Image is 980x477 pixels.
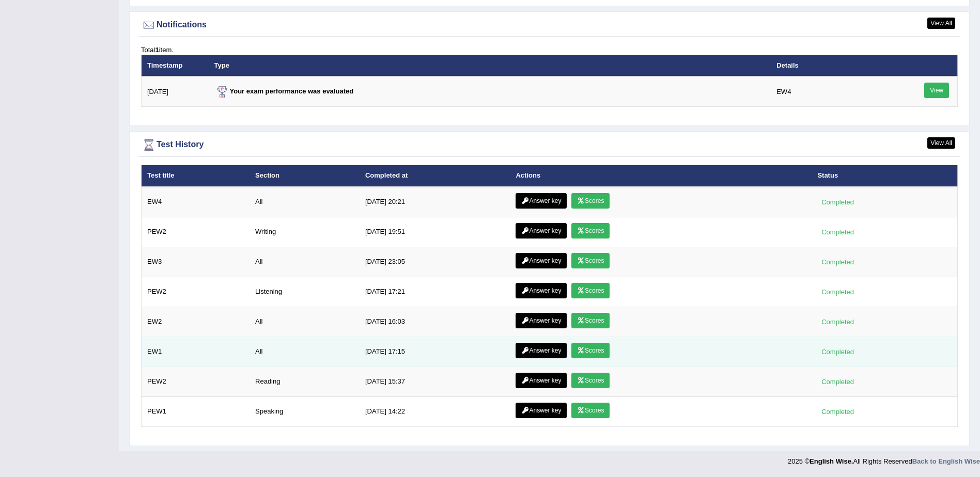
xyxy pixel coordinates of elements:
td: EW3 [142,247,250,277]
a: View All [927,137,955,149]
div: Completed [817,346,858,357]
th: Test title [142,165,250,187]
td: PEW2 [142,217,250,247]
a: Answer key [516,373,567,388]
td: [DATE] 15:37 [360,367,510,396]
td: All [250,307,360,337]
a: Scores [571,223,610,239]
a: View [924,83,949,98]
th: Type [209,55,771,76]
td: [DATE] [142,76,209,107]
th: Details [771,55,895,76]
a: Scores [571,253,610,268]
td: EW4 [771,76,895,107]
a: Back to English Wise [912,457,980,465]
a: Answer key [516,343,567,358]
td: [DATE] 16:03 [360,307,510,337]
td: Listening [250,277,360,307]
a: Answer key [516,283,567,298]
td: [DATE] 23:05 [360,247,510,277]
a: Answer key [516,223,567,239]
div: Notifications [141,18,958,33]
a: Answer key [516,253,567,268]
a: Scores [571,193,610,209]
td: PEW2 [142,277,250,307]
a: Scores [571,403,610,418]
th: Actions [510,165,812,187]
div: Completed [817,227,858,237]
div: Completed [817,406,858,417]
strong: English Wise. [810,457,853,465]
td: All [250,247,360,277]
div: Completed [817,197,858,208]
div: Completed [817,316,858,327]
th: Completed at [360,165,510,187]
td: [DATE] 14:22 [360,396,510,426]
a: Scores [571,283,610,298]
th: Section [250,165,360,187]
b: 1 [155,46,159,54]
a: Scores [571,313,610,328]
td: PEW1 [142,396,250,426]
td: [DATE] 20:21 [360,187,510,217]
td: All [250,187,360,217]
td: [DATE] 17:21 [360,277,510,307]
strong: Your exam performance was evaluated [214,87,354,95]
td: Reading [250,367,360,396]
td: Writing [250,217,360,247]
th: Timestamp [142,55,209,76]
div: Completed [817,287,858,297]
a: Answer key [516,193,567,209]
div: 2025 © All Rights Reserved [788,451,980,466]
td: All [250,337,360,367]
td: Speaking [250,396,360,426]
td: EW2 [142,307,250,337]
div: Completed [817,257,858,267]
td: [DATE] 17:15 [360,337,510,367]
a: Answer key [516,313,567,328]
div: Total item. [141,45,958,55]
a: View All [927,18,955,29]
a: Scores [571,373,610,388]
th: Status [812,165,957,187]
div: Test History [141,137,958,153]
div: Completed [817,376,858,387]
td: EW4 [142,187,250,217]
td: EW1 [142,337,250,367]
td: [DATE] 19:51 [360,217,510,247]
a: Answer key [516,403,567,418]
a: Scores [571,343,610,358]
td: PEW2 [142,367,250,396]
